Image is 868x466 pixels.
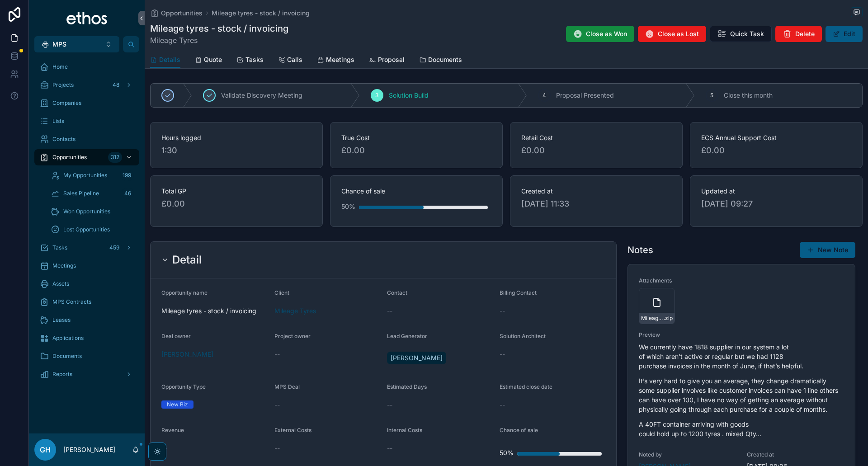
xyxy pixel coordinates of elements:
[387,352,446,364] a: [PERSON_NAME]
[150,22,288,35] h1: Mileage tyres - stock / invoicing
[826,26,863,42] button: Edit
[212,9,310,18] a: Mileage tyres - stock / invoicing
[341,144,491,157] span: £0.00
[159,55,180,64] span: Details
[110,80,122,90] div: 48
[710,92,713,99] span: 5
[52,40,66,49] span: MPS
[710,26,772,42] button: Quick Task
[34,59,139,75] a: Home
[317,52,354,70] a: Meetings
[34,95,139,111] a: Companies
[161,198,311,210] span: £0.00
[521,187,671,196] span: Created at
[701,187,851,196] span: Updated at
[500,333,546,339] span: Solution Architect
[63,226,110,233] span: Lost Opportunities
[639,277,682,284] span: Attachments
[419,52,462,70] a: Documents
[500,400,505,410] span: --
[52,244,67,251] span: Tasks
[161,144,311,157] span: 1:30
[52,371,72,378] span: Reports
[245,55,264,64] span: Tasks
[658,29,699,38] span: Close as Lost
[52,316,71,324] span: Leases
[627,244,653,256] h1: Notes
[34,330,139,346] a: Applications
[34,149,139,165] a: Opportunities312
[161,306,267,315] span: Mileage tyres - stock / invoicing
[45,185,139,202] a: Sales Pipeline46
[34,77,139,93] a: Projects48
[274,350,280,359] span: --
[775,26,822,42] button: Delete
[161,9,203,18] span: Opportunities
[428,55,462,64] span: Documents
[274,444,280,453] span: --
[161,133,311,142] span: Hours logged
[387,427,422,433] span: Internal Costs
[274,400,280,410] span: --
[120,170,134,181] div: 199
[34,240,139,256] a: Tasks459
[63,445,115,454] p: [PERSON_NAME]
[63,172,107,179] span: My Opportunities
[34,276,139,292] a: Assets
[500,444,514,462] div: 50%
[278,52,302,70] a: Calls
[34,294,139,310] a: MPS Contracts
[387,333,427,339] span: Lead Generator
[195,52,222,70] a: Quote
[172,253,202,267] h2: Detail
[52,136,75,143] span: Contacts
[800,242,855,258] button: New Note
[639,342,844,371] p: We currently have 1818 supplier in our system a lot of which aren’t active or regular but we had ...
[387,400,392,410] span: --
[34,366,139,382] a: Reports
[161,289,208,296] span: Opportunity name
[161,427,184,433] span: Revenue
[108,152,122,163] div: 312
[52,63,68,71] span: Home
[387,383,427,390] span: Estimated Days
[63,208,110,215] span: Won Opportunities
[107,242,122,253] div: 459
[52,280,69,287] span: Assets
[161,187,311,196] span: Total GP
[274,306,316,315] a: Mileage Tyres
[161,383,206,390] span: Opportunity Type
[387,289,407,296] span: Contact
[724,91,773,100] span: Close this month
[34,312,139,328] a: Leases
[122,188,134,199] div: 46
[664,315,673,322] span: .zip
[641,315,664,322] span: Mileage-Tyres-samples
[500,350,505,359] span: --
[45,203,139,220] a: Won Opportunities
[387,306,392,315] span: --
[639,451,736,458] span: Noted by
[150,35,288,46] span: Mileage Tyres
[34,113,139,129] a: Lists
[639,419,844,438] p: A 40FT container arriving with goods could hold up to 1200 tyres . mixed Qty...
[221,91,302,100] span: Validate Discovery Meeting
[391,353,443,362] span: [PERSON_NAME]
[34,258,139,274] a: Meetings
[52,81,74,89] span: Projects
[730,29,764,38] span: Quick Task
[387,444,392,453] span: --
[795,29,815,38] span: Delete
[274,333,311,339] span: Project owner
[161,350,213,359] span: [PERSON_NAME]
[52,353,82,360] span: Documents
[34,36,119,52] button: Select Button
[500,289,537,296] span: Billing Contact
[52,154,87,161] span: Opportunities
[638,26,706,42] button: Close as Lost
[389,91,429,100] span: Solution Build
[341,198,355,216] div: 50%
[341,133,491,142] span: True Cost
